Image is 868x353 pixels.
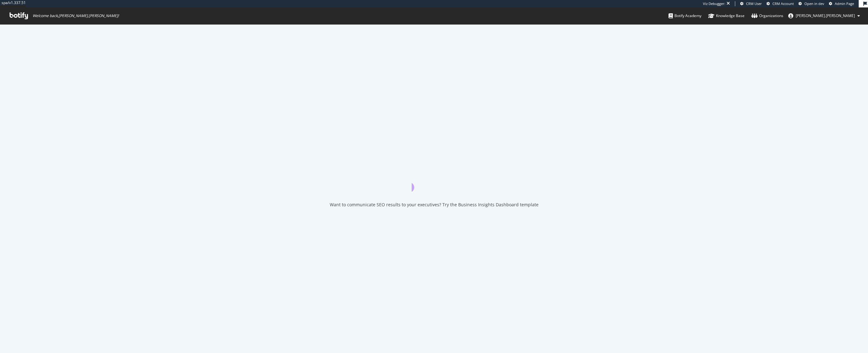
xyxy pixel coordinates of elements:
[799,1,824,6] a: Open in dev
[751,13,783,19] div: Organizations
[708,13,745,19] div: Knowledge Base
[767,1,794,6] a: CRM Account
[330,202,539,208] div: Want to communicate SEO results to your executives? Try the Business Insights Dashboard template
[33,13,119,18] span: Welcome back, [PERSON_NAME].[PERSON_NAME] !
[740,1,762,6] a: CRM User
[772,1,794,6] span: CRM Account
[708,7,745,24] a: Knowledge Base
[703,1,725,6] div: Viz Debugger:
[796,13,855,18] span: laura.giuliari
[835,1,854,6] span: Admin Page
[746,1,762,6] span: CRM User
[804,1,824,6] span: Open in dev
[669,7,701,24] a: Botify Academy
[783,11,865,21] button: [PERSON_NAME].[PERSON_NAME]
[669,13,701,19] div: Botify Academy
[412,169,456,192] div: animation
[751,7,783,24] a: Organizations
[829,1,854,6] a: Admin Page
